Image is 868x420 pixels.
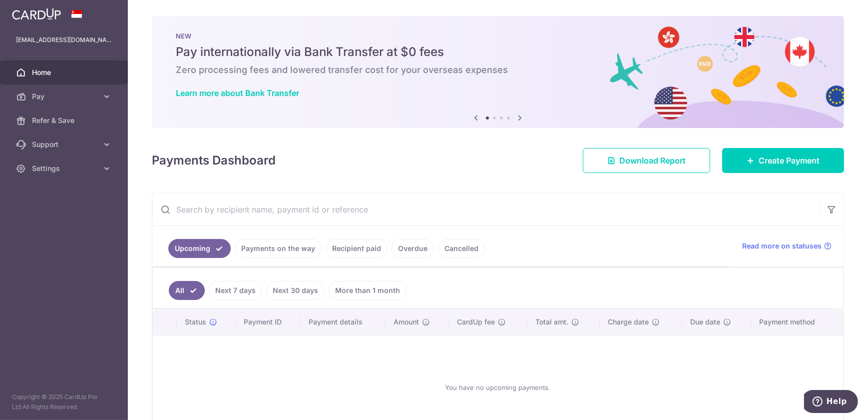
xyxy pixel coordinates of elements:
h4: Payments Dashboard [152,151,276,169]
p: [EMAIL_ADDRESS][DOMAIN_NAME] [16,35,112,45]
span: Settings [32,163,98,173]
img: Bank transfer banner [152,16,844,128]
span: Support [32,139,98,149]
p: NEW [176,32,820,40]
th: Payment details [301,309,385,335]
a: Create Payment [722,148,844,173]
span: CardUp fee [457,317,495,327]
span: Due date [690,317,720,327]
span: Status [185,317,206,327]
th: Payment method [751,309,843,335]
a: Recipient paid [326,239,388,258]
a: Next 7 days [209,281,262,300]
span: Home [32,67,98,77]
span: Create Payment [759,154,820,166]
span: Download Report [619,154,686,166]
a: Payments on the way [235,239,322,258]
input: Search by recipient name, payment id or reference [152,193,820,225]
span: Total amt. [535,317,568,327]
a: Cancelled [438,239,485,258]
img: CardUp [12,8,61,20]
a: Upcoming [168,239,231,258]
span: Read more on statuses [742,241,822,251]
th: Payment ID [236,309,301,335]
a: Read more on statuses [742,241,832,251]
a: All [169,281,205,300]
a: More than 1 month [329,281,407,300]
h5: Pay internationally via Bank Transfer at $0 fees [176,44,820,60]
span: Pay [32,91,98,101]
iframe: Opens a widget where you can find more information [804,390,858,415]
a: Overdue [392,239,434,258]
a: Next 30 days [266,281,325,300]
span: Refer & Save [32,115,98,125]
h6: Zero processing fees and lowered transfer cost for your overseas expenses [176,64,820,76]
span: Charge date [608,317,649,327]
span: Amount [394,317,419,327]
a: Learn more about Bank Transfer [176,88,299,98]
a: Download Report [583,148,710,173]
